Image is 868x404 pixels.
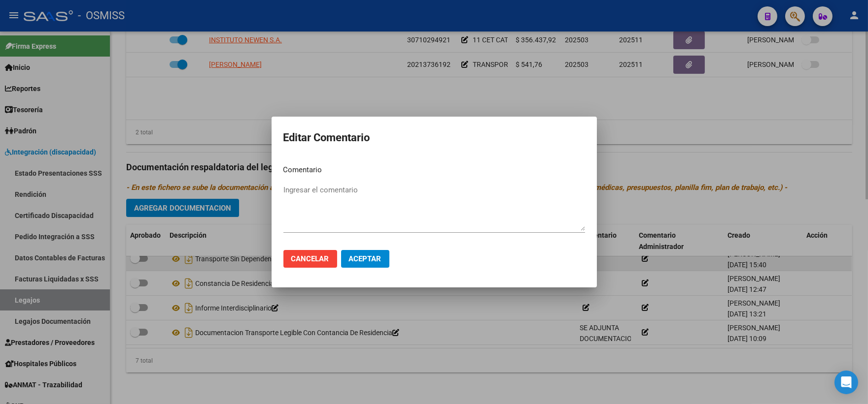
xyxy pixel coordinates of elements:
[283,250,337,268] button: Cancelar
[283,128,585,147] h2: Editar Comentario
[283,164,585,176] p: Comentario
[834,371,858,394] div: Open Intercom Messenger
[291,254,329,263] span: Cancelar
[341,250,389,268] button: Aceptar
[349,254,382,263] span: Aceptar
